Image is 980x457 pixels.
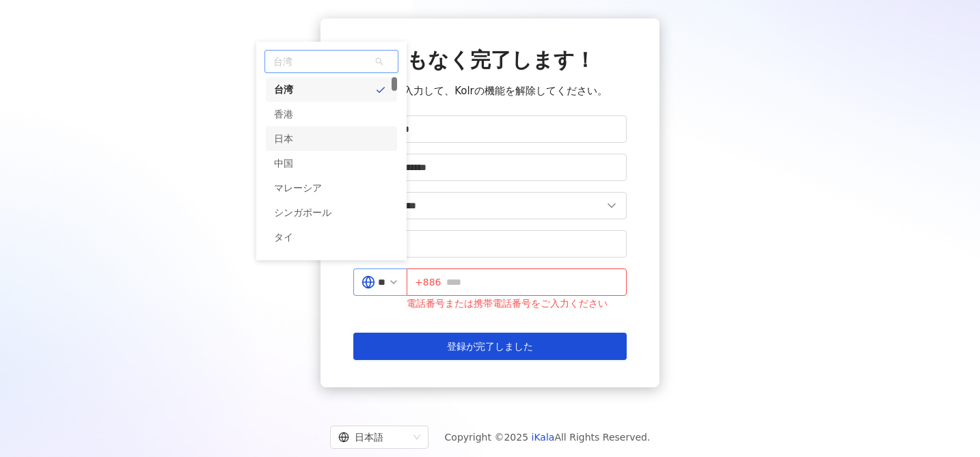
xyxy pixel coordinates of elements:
[274,151,293,176] div: 中国
[265,51,398,72] span: 台湾
[445,429,651,445] span: Copyright © 2025 All Rights Reserved.
[274,126,293,151] div: 日本
[274,77,293,102] div: 台湾
[266,151,397,176] div: 中国
[274,200,331,225] div: シンガポール
[385,48,595,72] span: まもなく完了します！
[266,200,397,225] div: シンガポール
[415,275,441,290] span: +886
[266,102,397,126] div: 香港
[274,176,322,200] div: マレーシア
[266,225,397,249] div: タイ
[274,225,293,249] div: タイ
[338,426,408,448] div: 日本語
[372,83,608,99] span: 情報を入力して、Kolrの機能を解除してください。
[266,77,397,102] div: 台湾
[447,341,533,352] span: 登録が完了しました
[266,176,397,200] div: マレーシア
[353,333,627,360] button: 登録が完了しました
[407,296,627,311] div: 電話番号または携帯電話番号をご入力ください
[266,126,397,151] div: 日本
[274,102,293,126] div: 香港
[532,432,555,443] a: iKala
